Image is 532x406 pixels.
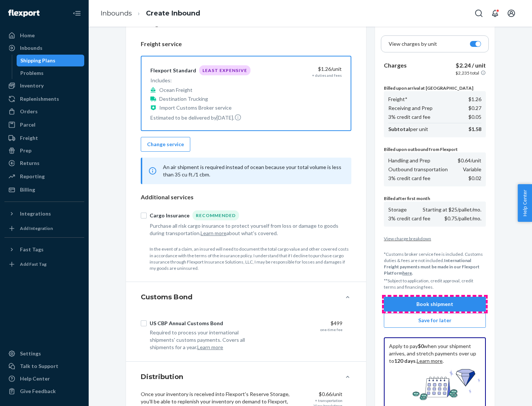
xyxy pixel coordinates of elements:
[388,113,430,121] p: 3% credit card fee
[150,67,196,74] div: Flexport Standard
[150,114,250,121] p: Estimated to be delivered by [DATE] .
[141,372,183,382] h4: Distribution
[141,193,351,202] p: Additional services
[504,6,519,21] button: Open account menu
[388,215,430,222] p: 3% credit card fee
[20,362,58,370] div: Talk to Support
[389,40,437,48] p: View charges by unit
[4,119,84,131] a: Parcel
[20,210,51,217] div: Integrations
[150,212,190,219] div: Cargo Insurance
[384,251,486,276] p: *Customs broker service fee is included. Customs duties & fees are not included.
[4,373,84,385] a: Help Center
[20,121,35,128] div: Parcel
[20,173,45,180] div: Reporting
[4,30,84,41] a: Home
[4,385,84,397] button: Give Feedback
[388,206,407,213] p: Storage
[197,344,223,351] button: Learn more
[20,134,38,142] div: Freight
[518,184,532,222] button: Help Center
[4,348,84,359] a: Settings
[468,175,481,182] p: $0.02
[319,390,342,398] p: $0.66/unit
[388,125,428,133] p: per unit
[384,146,486,152] p: Billed upon outbound from Flexport
[141,40,351,48] p: Freight service
[471,6,486,21] button: Open Search Box
[95,3,206,24] ol: breadcrumbs
[150,222,342,237] div: Purchase all risk cargo insurance to protect yourself from loss or damage to goods during transpo...
[388,104,433,112] p: Receiving and Prep
[423,206,481,213] p: Starting at $25/pallet/mo.
[384,258,480,276] b: International Freight payments must be made in our Flexport Platform .
[141,213,147,219] input: Cargo InsuranceRecommended
[384,297,486,312] button: Book shipment
[4,171,84,182] a: Reporting
[315,398,342,403] div: + transportation
[192,210,239,220] div: Recommended
[418,343,424,349] b: $0
[389,343,481,365] p: Apply to pay when your shipment arrives, and stretch payments over up to . .
[265,65,342,73] div: $1.26 /unit
[394,358,416,364] b: 120 days
[4,244,84,255] button: Fast Tags
[468,96,481,103] p: $1.26
[488,6,502,21] button: Open notifications
[384,195,486,202] p: Billed after first month
[159,95,208,103] p: Destination Trucking
[159,86,192,94] p: Ocean Freight
[388,175,430,182] p: 3% credit card fee
[444,215,481,222] p: $0.75/pallet/mo.
[201,230,226,237] button: Learn more
[20,246,44,253] div: Fast Tags
[463,166,481,173] p: Variable
[266,320,342,327] div: $499
[4,132,84,144] a: Freight
[20,388,56,395] div: Give Feedback
[20,261,47,267] div: Add Fast Tag
[20,186,35,193] div: Billing
[150,320,223,327] div: US CBP Annual Customs Bond
[141,137,190,152] button: Change service
[20,95,59,103] div: Replenishments
[468,113,481,121] p: $0.05
[20,57,55,64] div: Shipping Plans
[384,235,486,242] button: View charge breakdown
[4,42,84,54] a: Inbounds
[159,104,232,111] p: Import Customs Broker service
[312,73,342,78] div: + duties and fees
[458,157,481,164] p: $0.64 /unit
[8,10,40,17] img: Flexport logo
[150,77,250,84] p: Includes:
[388,126,410,132] b: Subtotal
[4,157,84,169] a: Returns
[20,147,31,154] div: Prep
[4,223,84,234] a: Add Integration
[388,166,448,173] p: Outbound transportation
[4,184,84,196] a: Billing
[4,145,84,156] a: Prep
[146,9,200,17] a: Create Inbound
[69,6,84,21] button: Close Navigation
[468,104,481,112] p: $0.27
[20,32,35,39] div: Home
[141,292,192,302] h4: Customs Bond
[199,65,250,75] div: Least Expensive
[4,258,84,270] a: Add Fast Tag
[20,69,44,77] div: Problems
[4,360,84,372] a: Talk to Support
[417,358,443,364] a: Learn more
[456,70,479,76] p: $2,235 total
[388,157,430,164] p: Handling and Prep
[4,80,84,92] a: Inventory
[468,125,481,133] p: $1.58
[20,82,44,89] div: Inventory
[150,246,351,271] p: In the event of a claim, an insured will need to document the total cargo value and other covered...
[320,327,342,332] div: one-time fee
[384,85,486,91] p: Billed upon arrival at [GEOGRAPHIC_DATA]
[388,96,407,103] p: Freight*
[141,320,147,326] input: US CBP Annual Customs Bond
